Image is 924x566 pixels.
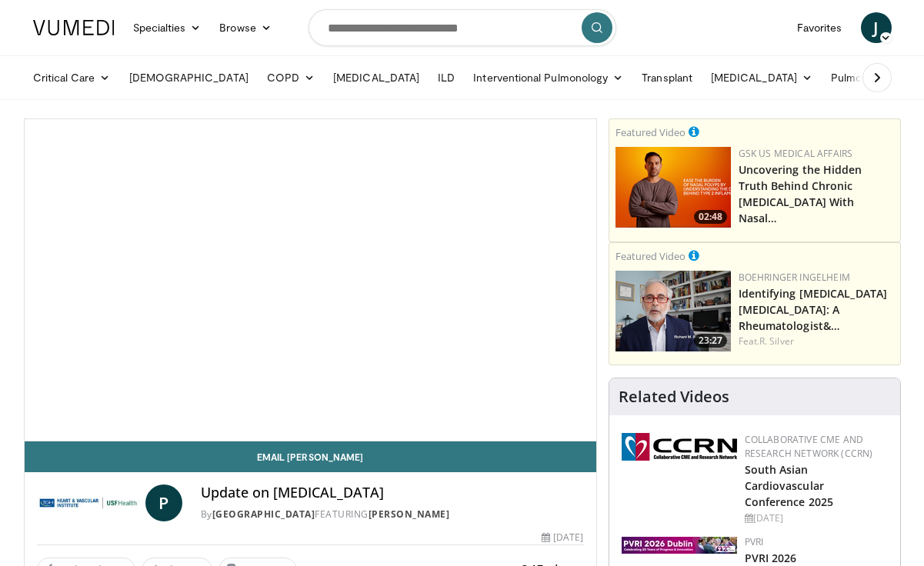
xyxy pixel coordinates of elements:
[739,335,894,348] div: Feat.
[615,271,731,351] a: 23:27
[694,210,727,224] span: 02:48
[464,62,632,93] a: Interventional Pulmonology
[615,125,685,139] small: Featured Video
[615,249,685,263] small: Featured Video
[210,12,281,43] a: Browse
[37,484,139,521] img: Tampa General Hospital Heart & Vascular Institute
[615,147,731,228] img: d04c7a51-d4f2-46f9-936f-c139d13e7fbe.png.150x105_q85_crop-smart_upscale.png
[632,62,702,93] a: Transplant
[745,511,888,525] div: [DATE]
[615,271,731,351] img: dcc7dc38-d620-4042-88f3-56bf6082e623.png.150x105_q85_crop-smart_upscale.png
[619,388,729,406] h4: Related Videos
[622,433,737,461] img: a04ee3ba-8487-4636-b0fb-5e8d268f3737.png.150x105_q85_autocrop_double_scale_upscale_version-0.2.png
[739,147,853,160] a: GSK US Medical Affairs
[201,484,584,501] h4: Update on [MEDICAL_DATA]
[124,12,211,43] a: Specialties
[25,441,596,472] a: Email [PERSON_NAME]
[739,286,888,333] a: Identifying [MEDICAL_DATA] [MEDICAL_DATA]: A Rheumatologist&…
[324,62,429,93] a: [MEDICAL_DATA]
[788,12,852,43] a: Favorites
[145,484,182,521] a: P
[759,335,794,348] a: R. Silver
[429,62,464,93] a: ILD
[542,531,583,544] div: [DATE]
[745,462,834,509] a: South Asian Cardiovascular Conference 2025
[24,62,120,93] a: Critical Care
[739,162,862,225] a: Uncovering the Hidden Truth Behind Chronic [MEDICAL_DATA] With Nasal…
[694,334,727,348] span: 23:27
[702,62,822,93] a: [MEDICAL_DATA]
[745,433,873,460] a: Collaborative CME and Research Network (CCRN)
[120,62,258,93] a: [DEMOGRAPHIC_DATA]
[622,537,737,554] img: 33783847-ac93-4ca7-89f8-ccbd48ec16ca.webp.150x105_q85_autocrop_double_scale_upscale_version-0.2.jpg
[745,535,764,548] a: PVRI
[309,9,616,46] input: Search topics, interventions
[369,508,450,521] a: [PERSON_NAME]
[201,508,584,521] div: By FEATURING
[739,271,850,284] a: Boehringer Ingelheim
[33,20,115,35] img: VuMedi Logo
[258,62,324,93] a: COPD
[212,508,315,521] a: [GEOGRAPHIC_DATA]
[25,119,596,441] video-js: Video Player
[615,147,731,228] a: 02:48
[861,12,892,43] a: J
